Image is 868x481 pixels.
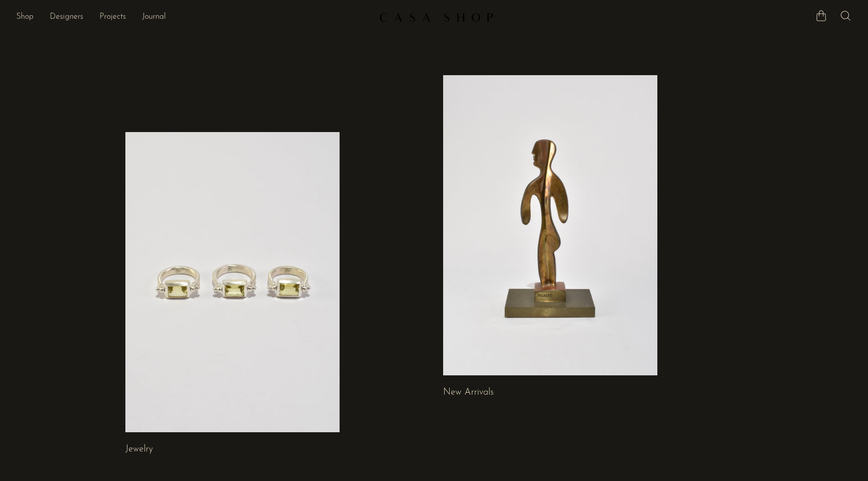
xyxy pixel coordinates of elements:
[16,9,371,26] nav: Desktop navigation
[16,9,371,26] ul: NEW HEADER MENU
[142,11,166,24] a: Journal
[125,445,153,454] a: Jewelry
[99,11,126,24] a: Projects
[443,388,494,397] a: New Arrivals
[16,11,34,24] a: Shop
[50,11,83,24] a: Designers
